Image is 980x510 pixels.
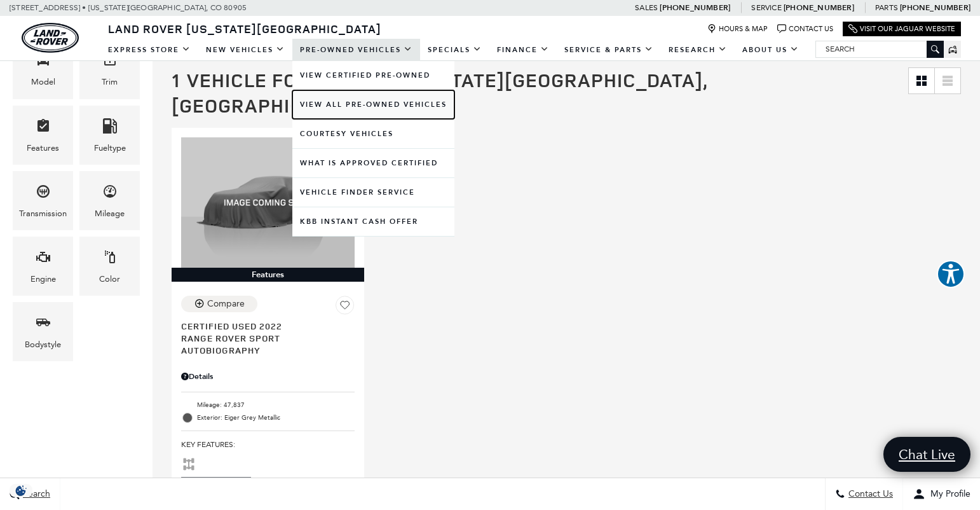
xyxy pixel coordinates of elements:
[36,49,51,75] span: Model
[181,320,355,356] a: Certified Used 2022Range Rover Sport Autobiography
[207,298,245,310] div: Compare
[36,246,51,272] span: Engine
[100,39,806,61] nav: Main Navigation
[102,49,118,75] span: Trim
[102,246,118,272] span: Color
[661,39,735,61] a: Research
[22,23,79,53] img: Land Rover
[489,39,557,61] a: Finance
[777,24,833,34] a: Contact Us
[13,237,73,296] div: EngineEngine
[25,338,61,352] div: Bodystyle
[172,268,364,282] div: Features
[181,320,345,332] span: Certified Used 2022
[292,149,454,177] a: What Is Approved Certified
[36,312,51,338] span: Bodystyle
[181,458,196,467] span: AWD
[36,115,51,141] span: Features
[181,332,345,356] span: Range Rover Sport Autobiography
[660,3,730,13] a: [PHONE_NUMBER]
[937,260,965,291] aside: Accessibility Help Desk
[892,446,962,463] span: Chat Live
[13,39,73,99] div: ModelModel
[100,21,389,36] a: Land Rover [US_STATE][GEOGRAPHIC_DATA]
[13,106,73,165] div: FeaturesFeatures
[875,3,898,12] span: Parts
[31,272,56,286] div: Engine
[102,115,118,141] span: Fueltype
[13,171,73,230] div: TransmissionTransmission
[6,484,36,497] img: Opt-Out Icon
[557,39,661,61] a: Service & Parts
[937,260,965,288] button: Explore your accessibility options
[845,489,893,500] span: Contact Us
[79,106,140,165] div: FueltypeFueltype
[172,67,707,118] span: 1 Vehicle for Sale in [US_STATE][GEOGRAPHIC_DATA], [GEOGRAPHIC_DATA]
[292,39,420,61] a: Pre-Owned Vehicles
[292,120,454,148] a: Courtesy Vehicles
[79,39,140,99] div: TrimTrim
[95,207,125,221] div: Mileage
[925,489,970,500] span: My Profile
[27,141,59,155] div: Features
[181,296,257,312] button: Compare Vehicle
[79,171,140,230] div: MileageMileage
[336,296,355,320] button: Save Vehicle
[22,23,79,53] a: land-rover
[181,399,355,411] li: Mileage: 47,837
[707,24,768,34] a: Hours & Map
[816,41,943,57] input: Search
[292,90,454,119] a: View All Pre-Owned Vehicles
[900,3,970,13] a: [PHONE_NUMBER]
[751,3,781,12] span: Service
[903,478,980,510] button: Open user profile menu
[181,137,355,268] img: 2022 LAND ROVER Range Rover Sport Autobiography
[108,21,381,36] span: Land Rover [US_STATE][GEOGRAPHIC_DATA]
[36,181,51,207] span: Transmission
[292,207,454,236] a: KBB Instant Cash Offer
[292,61,454,90] a: View Certified Pre-Owned
[100,39,198,61] a: EXPRESS STORE
[735,39,806,61] a: About Us
[181,438,355,451] span: Key Features :
[31,75,55,89] div: Model
[102,181,118,207] span: Mileage
[635,3,658,12] span: Sales
[102,75,118,89] div: Trim
[6,484,36,497] section: Click to Open Cookie Consent Modal
[292,178,454,207] a: Vehicle Finder Service
[94,141,126,155] div: Fueltype
[79,237,140,296] div: ColorColor
[13,302,73,361] div: BodystyleBodystyle
[198,39,292,61] a: New Vehicles
[784,3,854,13] a: [PHONE_NUMBER]
[19,207,67,221] div: Transmission
[181,371,355,382] div: Pricing Details - Range Rover Sport Autobiography
[848,24,955,34] a: Visit Our Jaguar Website
[909,68,934,93] a: Grid View
[420,39,489,61] a: Specials
[10,3,247,12] a: [STREET_ADDRESS] • [US_STATE][GEOGRAPHIC_DATA], CO 80905
[197,411,355,424] span: Exterior: Eiger Grey Metallic
[883,437,970,472] a: Chat Live
[99,272,120,286] div: Color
